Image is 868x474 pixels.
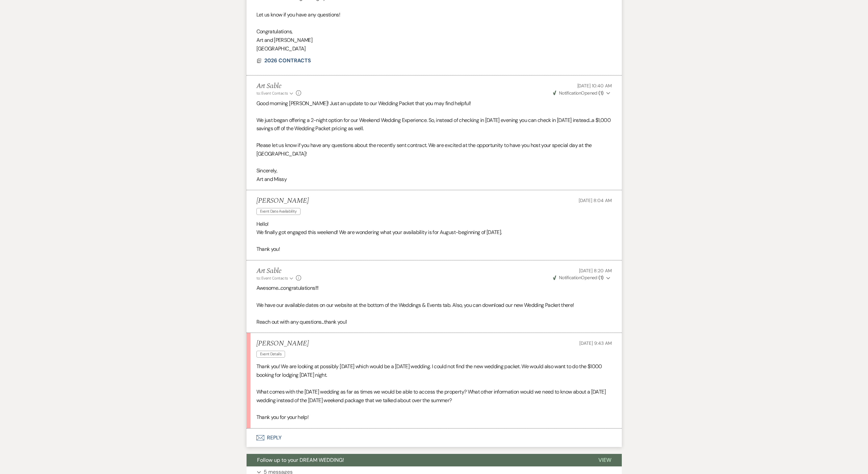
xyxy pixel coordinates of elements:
p: Awesome...congratulations!!! [256,284,612,292]
button: 2026 CONTRACTS [264,57,313,65]
strong: ( 1 ) [598,275,603,281]
p: Reach out with any questions...thank you1 [256,318,612,326]
p: Please let us know if you have any questions about the recently sent contract. We are excited at ... [256,141,612,158]
span: Opened [553,275,604,281]
span: to: Event Contacts [256,91,288,96]
button: View [588,454,622,466]
p: Thank you for your help! [256,413,612,422]
p: We finally got engaged this weekend! We are wondering what your availability is for August-beginn... [256,228,612,237]
span: Notification [559,275,581,281]
span: 2026 CONTRACTS [264,57,311,64]
p: What comes with the [DATE] wedding as far as times we would be able to access the property? What ... [256,388,612,404]
strong: ( 1 ) [598,90,603,96]
p: Hello! [256,220,612,228]
button: NotificationOpened (1) [552,90,612,97]
h5: [PERSON_NAME] [256,197,309,205]
button: Reply [247,429,622,447]
span: Event Details [256,351,285,358]
span: Follow up to your DREAM WEDDING! [257,457,344,463]
p: Sincerely, [256,166,612,175]
p: We have our available dates on our website at the bottom of the Weddings & Events tab. Also, you ... [256,301,612,310]
span: Let us know if you have any questions! [256,11,340,18]
p: Art and [PERSON_NAME] [256,36,612,44]
span: Notification [559,90,581,96]
h5: [PERSON_NAME] [256,340,309,348]
span: to: Event Contacts [256,276,288,281]
span: [DATE] 10:40 AM [577,83,612,89]
p: We just began offering a 2-night option for our Weekend Wedding Experience. So, instead of checki... [256,116,612,133]
p: [GEOGRAPHIC_DATA] [256,44,612,53]
h5: Art Sable [256,82,301,90]
p: Art and Missy [256,175,612,184]
button: to: Event Contacts [256,90,294,96]
button: to: Event Contacts [256,275,294,281]
h5: Art Sable [256,267,301,275]
span: Opened [553,90,604,96]
span: Event Date Availability [256,208,301,215]
button: NotificationOpened (1) [552,274,612,281]
span: [DATE] 9:43 AM [579,340,612,346]
p: Thank you! [256,245,612,253]
span: [DATE] 8:04 AM [579,197,612,203]
span: View [598,457,611,463]
p: Thank you! We are looking at possibly [DATE] which would be a [DATE] wedding. I could not find th... [256,362,612,379]
span: Congratulations, [256,28,293,35]
span: [DATE] 8:20 AM [579,268,612,274]
button: Follow up to your DREAM WEDDING! [247,454,588,466]
p: Good morning [PERSON_NAME]! Just an update to our Wedding Packet that you may find helpful! [256,99,612,108]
